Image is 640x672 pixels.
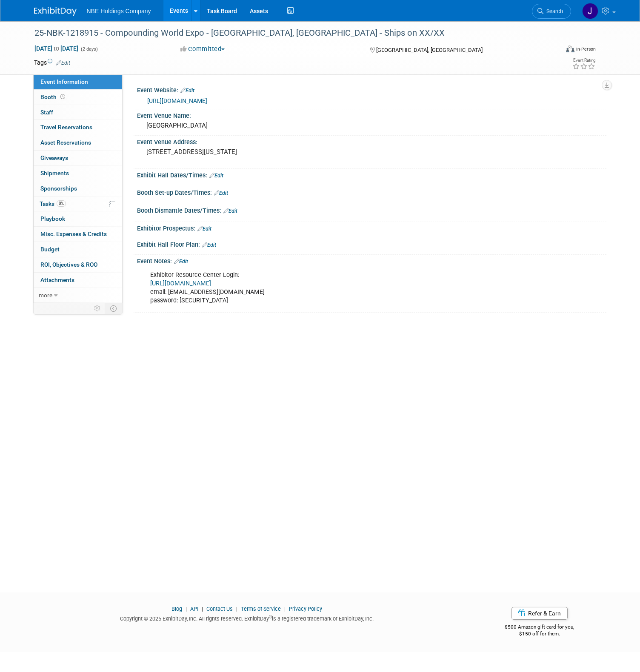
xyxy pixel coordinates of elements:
[137,255,606,266] div: Event Notes:
[56,60,70,66] a: Edit
[34,227,122,242] a: Misc. Expenses & Credits
[40,170,69,177] span: Shipments
[190,606,198,612] a: API
[214,190,228,196] a: Edit
[177,45,228,54] button: Committed
[34,151,122,165] a: Giveaways
[566,46,574,52] img: Format-Inperson.png
[513,44,596,57] div: Event Format
[34,105,122,120] a: Staff
[34,45,79,52] span: [DATE] [DATE]
[34,120,122,135] a: Travel Reservations
[87,8,151,14] span: NBE Holdings Company
[200,606,205,612] span: |
[34,613,460,623] div: Copyright © 2025 ExhibitDay, Inc. All rights reserved. ExhibitDay is a registered trademark of Ex...
[543,8,563,14] span: Search
[241,606,281,612] a: Terms of Service
[57,200,66,207] span: 0%
[144,267,515,309] div: Exhibitor Resource Center Login: email: [EMAIL_ADDRESS][DOMAIN_NAME] password: [SECURITY_DATA]
[209,173,223,179] a: Edit
[137,238,606,249] div: Exhibit Hall Floor Plan:
[137,136,606,146] div: Event Venue Address:
[146,148,323,156] pre: [STREET_ADDRESS][US_STATE]
[576,46,596,52] div: In-Person
[40,276,74,283] span: Attachments
[223,208,237,214] a: Edit
[34,288,122,303] a: more
[511,607,568,620] a: Refer & Earn
[31,26,548,41] div: 25-NBK-1218915 - Compounding World Expo - [GEOGRAPHIC_DATA], [GEOGRAPHIC_DATA] - Ships on XX/XX
[40,154,68,161] span: Giveaways
[572,58,595,63] div: Event Rating
[137,84,606,95] div: Event Website:
[171,606,182,612] a: Blog
[202,242,216,248] a: Edit
[34,74,122,89] a: Event Information
[40,78,88,85] span: Event Information
[582,3,598,19] img: John Vargo
[34,166,122,181] a: Shipments
[59,94,67,100] span: Booth not reserved yet
[137,204,606,215] div: Booth Dismantle Dates/Times:
[473,618,606,638] div: $500 Amazon gift card for you,
[137,109,606,120] div: Event Venue Name:
[40,231,107,237] span: Misc. Expenses & Credits
[34,273,122,288] a: Attachments
[289,606,322,612] a: Privacy Policy
[40,261,97,268] span: ROI, Objectives & ROO
[40,94,67,100] span: Booth
[137,186,606,197] div: Booth Set-up Dates/Times:
[34,58,70,67] td: Tags
[90,303,105,314] td: Personalize Event Tab Strip
[183,606,189,612] span: |
[143,119,600,132] div: [GEOGRAPHIC_DATA]
[34,181,122,196] a: Sponsorships
[532,4,571,19] a: Search
[34,242,122,257] a: Budget
[34,7,77,16] img: ExhibitDay
[40,109,53,116] span: Staff
[376,47,483,53] span: [GEOGRAPHIC_DATA], [GEOGRAPHIC_DATA]
[40,200,66,207] span: Tasks
[40,124,92,131] span: Travel Reservations
[180,88,194,94] a: Edit
[52,45,60,52] span: to
[40,139,91,146] span: Asset Reservations
[473,630,606,638] div: $150 off for them.
[282,606,288,612] span: |
[137,222,606,233] div: Exhibitor Prospectus:
[137,169,606,180] div: Exhibit Hall Dates/Times:
[34,257,122,272] a: ROI, Objectives & ROO
[174,259,188,265] a: Edit
[234,606,240,612] span: |
[80,46,98,52] span: (2 days)
[206,606,233,612] a: Contact Us
[34,90,122,105] a: Booth
[147,97,207,104] a: [URL][DOMAIN_NAME]
[34,135,122,150] a: Asset Reservations
[39,292,52,299] span: more
[269,615,272,619] sup: ®
[150,280,211,287] a: [URL][DOMAIN_NAME]
[105,303,122,314] td: Toggle Event Tabs
[197,226,211,232] a: Edit
[40,185,77,192] span: Sponsorships
[34,196,122,211] a: Tasks0%
[40,246,60,253] span: Budget
[40,215,65,222] span: Playbook
[34,211,122,226] a: Playbook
